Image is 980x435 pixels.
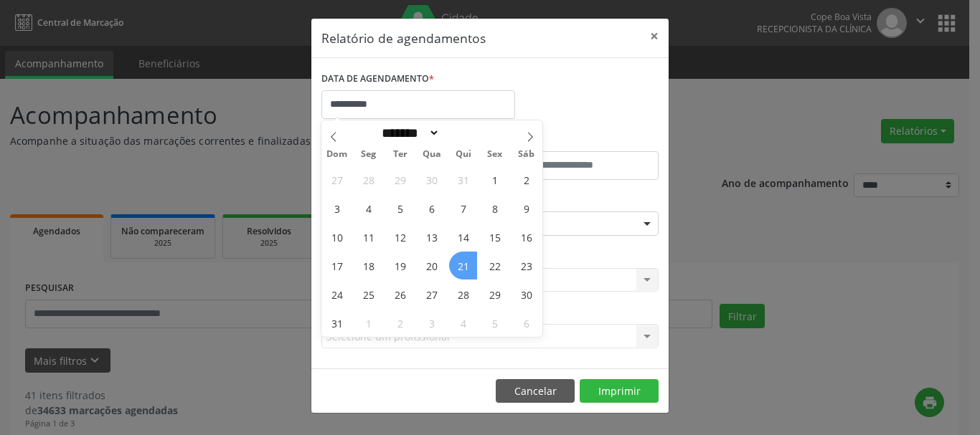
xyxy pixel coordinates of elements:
h5: Relatório de agendamentos [321,29,486,47]
span: Agosto 1, 2025 [481,166,509,193]
span: Ter [385,150,416,159]
span: Agosto 24, 2025 [323,280,351,308]
span: Setembro 5, 2025 [481,309,509,337]
button: Close [640,19,669,54]
span: Julho 31, 2025 [449,166,477,193]
span: Agosto 25, 2025 [354,280,382,308]
span: Seg [353,150,385,159]
input: Year [440,125,487,140]
span: Agosto 28, 2025 [449,280,477,308]
span: Agosto 19, 2025 [386,252,414,279]
select: Month [377,125,440,140]
span: Agosto 27, 2025 [418,280,446,308]
span: Agosto 10, 2025 [323,223,351,251]
span: Julho 30, 2025 [418,166,446,193]
span: Agosto 20, 2025 [418,252,446,279]
span: Julho 28, 2025 [354,166,382,193]
span: Agosto 5, 2025 [386,194,414,222]
span: Agosto 6, 2025 [418,194,446,222]
span: Qui [448,150,479,159]
span: Agosto 22, 2025 [481,252,509,279]
span: Agosto 8, 2025 [481,194,509,222]
span: Setembro 4, 2025 [449,309,477,337]
label: ATÉ [494,129,659,151]
span: Agosto 4, 2025 [354,194,382,222]
span: Agosto 7, 2025 [449,194,477,222]
span: Agosto 11, 2025 [354,223,382,251]
span: Agosto 21, 2025 [449,252,477,279]
span: Agosto 17, 2025 [323,252,351,279]
span: Julho 29, 2025 [386,166,414,193]
span: Agosto 26, 2025 [386,280,414,308]
span: Setembro 1, 2025 [354,309,382,337]
span: Julho 27, 2025 [323,166,351,193]
span: Agosto 16, 2025 [512,223,540,251]
span: Agosto 18, 2025 [354,252,382,279]
span: Agosto 12, 2025 [386,223,414,251]
span: Agosto 13, 2025 [418,223,446,251]
span: Sáb [511,150,542,159]
button: Imprimir [580,379,659,403]
span: Agosto 15, 2025 [481,223,509,251]
span: Sex [479,150,511,159]
span: Agosto 9, 2025 [512,194,540,222]
span: Agosto 29, 2025 [481,280,509,308]
label: DATA DE AGENDAMENTO [321,68,434,90]
span: Setembro 6, 2025 [512,309,540,337]
span: Setembro 3, 2025 [418,309,446,337]
span: Agosto 31, 2025 [323,309,351,337]
span: Agosto 30, 2025 [512,280,540,308]
button: Cancelar [496,379,575,403]
span: Agosto 2, 2025 [512,166,540,193]
span: Dom [321,150,353,159]
span: Agosto 23, 2025 [512,252,540,279]
span: Agosto 3, 2025 [323,194,351,222]
span: Setembro 2, 2025 [386,309,414,337]
span: Qua [416,150,448,159]
span: Agosto 14, 2025 [449,223,477,251]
